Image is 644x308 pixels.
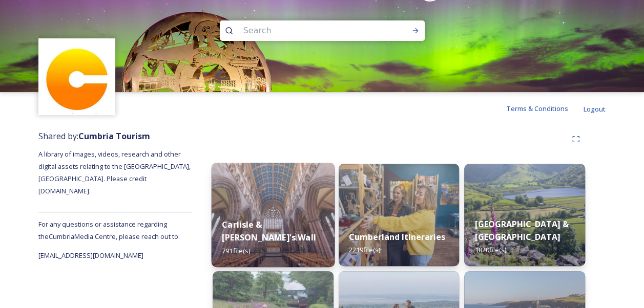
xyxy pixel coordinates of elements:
[222,218,316,243] strong: Carlisle & [PERSON_NAME]'s Wall
[222,246,250,255] span: 791 file(s)
[474,218,568,243] strong: [GEOGRAPHIC_DATA] & [GEOGRAPHIC_DATA]
[349,231,445,243] strong: Cumberland Itineraries
[212,163,335,267] img: Carlisle-couple-176.jpg
[349,245,380,254] span: 2219 file(s)
[339,164,460,266] img: 8ef860cd-d990-4a0f-92be-bf1f23904a73.jpg
[506,102,584,115] a: Terms & Conditions
[506,104,568,113] span: Terms & Conditions
[78,130,150,142] strong: Cumbria Tourism
[238,19,379,42] input: Search
[464,164,585,266] img: Hartsop-222.jpg
[38,251,143,260] span: [EMAIL_ADDRESS][DOMAIN_NAME]
[40,40,114,114] img: images.jpg
[474,245,506,254] span: 1020 file(s)
[584,104,606,114] span: Logout
[38,149,192,195] span: A library of images, videos, research and other digital assets relating to the [GEOGRAPHIC_DATA],...
[38,219,180,241] span: For any questions or assistance regarding the Cumbria Media Centre, please reach out to:
[38,130,150,142] span: Shared by:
